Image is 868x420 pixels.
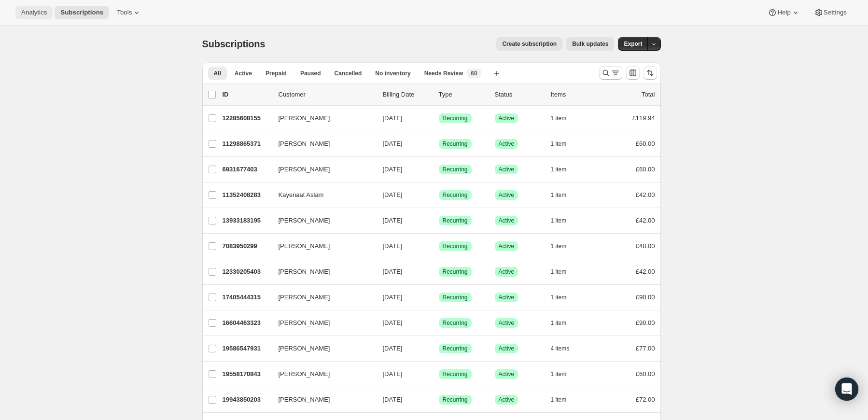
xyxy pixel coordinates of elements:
div: 13933183195[PERSON_NAME][DATE]SuccessRecurringSuccessActive1 item£42.00 [223,214,655,227]
span: £60.00 [636,370,655,378]
span: Subscriptions [60,9,103,16]
span: [PERSON_NAME] [279,369,330,379]
span: Create subscription [502,40,557,48]
span: 1 item [551,217,567,224]
span: 1 item [551,242,567,250]
button: Tools [111,6,147,19]
span: Needs Review [424,70,463,77]
div: 19586547931[PERSON_NAME][DATE]SuccessRecurringSuccessActive4 items£77.00 [223,342,655,355]
button: 1 item [551,265,577,279]
button: Create new view [489,67,504,80]
p: ID [223,90,271,99]
div: Type [439,90,487,99]
span: 1 item [551,114,567,122]
span: £72.00 [636,396,655,403]
span: Recurring [443,294,468,301]
span: [DATE] [383,242,403,250]
p: 19586547931 [223,344,271,353]
div: Items [551,90,599,99]
span: Active [499,345,515,352]
button: 1 item [551,112,577,125]
span: 1 item [551,140,567,148]
button: 1 item [551,367,577,381]
button: 1 item [551,316,577,330]
span: Recurring [443,114,468,122]
button: 1 item [551,291,577,304]
p: Customer [279,90,375,99]
span: £42.00 [636,268,655,275]
p: 16604463323 [223,318,271,328]
span: Active [499,140,515,148]
button: 1 item [551,137,577,151]
span: £77.00 [636,345,655,352]
span: [PERSON_NAME] [279,293,330,302]
span: Active [499,319,515,327]
span: Help [777,9,790,16]
span: Settings [824,9,847,16]
button: 1 item [551,188,577,202]
span: £90.00 [636,319,655,326]
span: Recurring [443,217,468,224]
span: [DATE] [383,140,403,147]
button: Search and filter results [599,66,622,80]
div: 11298865371[PERSON_NAME][DATE]SuccessRecurringSuccessActive1 item£60.00 [223,137,655,151]
button: [PERSON_NAME] [273,136,369,152]
span: £42.00 [636,217,655,224]
div: 7083950299[PERSON_NAME][DATE]SuccessRecurringSuccessActive1 item£48.00 [223,239,655,253]
span: 1 item [551,294,567,301]
button: [PERSON_NAME] [273,366,369,382]
div: Open Intercom Messenger [835,378,858,401]
div: 16604463323[PERSON_NAME][DATE]SuccessRecurringSuccessActive1 item£90.00 [223,316,655,330]
button: Sort the results [644,66,657,80]
span: £119.94 [632,114,655,122]
span: [DATE] [383,396,403,403]
span: Recurring [443,345,468,352]
button: Create subscription [496,37,562,51]
p: 17405444315 [223,293,271,302]
p: 11352408283 [223,190,271,200]
span: Bulk updates [572,40,608,48]
span: [DATE] [383,345,403,352]
span: [PERSON_NAME] [279,395,330,405]
span: Recurring [443,396,468,404]
span: Active [499,242,515,250]
button: Customize table column order and visibility [626,66,640,80]
span: [DATE] [383,191,403,198]
button: [PERSON_NAME] [273,392,369,407]
span: Analytics [21,9,47,16]
button: 1 item [551,163,577,176]
div: 6931677403[PERSON_NAME][DATE]SuccessRecurringSuccessActive1 item£60.00 [223,163,655,176]
button: [PERSON_NAME] [273,290,369,305]
p: 19943850203 [223,395,271,405]
span: Active [499,396,515,404]
button: [PERSON_NAME] [273,238,369,254]
span: Recurring [443,166,468,173]
button: [PERSON_NAME] [273,341,369,356]
span: [PERSON_NAME] [279,139,330,149]
p: 7083950299 [223,241,271,251]
span: Tools [117,9,132,16]
span: Paused [300,70,321,77]
button: [PERSON_NAME] [273,264,369,280]
span: £48.00 [636,242,655,250]
span: 4 items [551,345,570,352]
div: 11352408283Kayenaat Aslam[DATE]SuccessRecurringSuccessActive1 item£42.00 [223,188,655,202]
span: £60.00 [636,140,655,147]
button: Analytics [15,6,53,19]
span: Recurring [443,268,468,276]
span: Recurring [443,191,468,199]
div: 12330205403[PERSON_NAME][DATE]SuccessRecurringSuccessActive1 item£42.00 [223,265,655,279]
button: Help [762,6,806,19]
button: 1 item [551,214,577,227]
span: All [214,70,221,77]
button: [PERSON_NAME] [273,162,369,177]
button: 4 items [551,342,580,355]
span: Kayenaat Aslam [279,190,324,200]
span: [DATE] [383,370,403,378]
span: 60 [471,70,477,77]
span: Recurring [443,370,468,378]
span: 1 item [551,166,567,173]
span: 1 item [551,370,567,378]
button: [PERSON_NAME] [273,111,369,126]
span: No inventory [375,70,410,77]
